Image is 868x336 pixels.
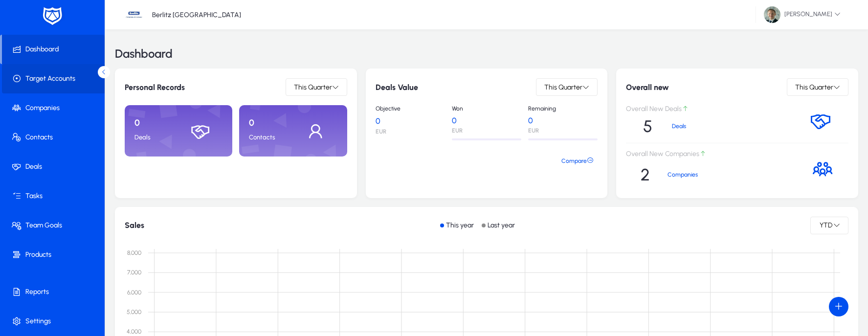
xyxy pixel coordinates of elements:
span: Dashboard [2,45,105,54]
span: Team Goals [2,221,107,230]
p: EUR [452,127,521,134]
p: Last year [488,221,515,229]
p: Objective [376,105,445,112]
p: 2 [641,165,650,185]
a: Companies [2,93,107,123]
text: 4,000 [127,328,141,335]
button: This Quarter [286,78,347,96]
span: Reports [2,287,107,297]
p: Companies [668,171,727,178]
img: white-logo.png [40,6,65,26]
span: Target Accounts [2,74,107,84]
span: Settings [2,316,107,326]
a: Settings [2,307,107,336]
span: Deals [2,162,107,172]
text: 7,000 [127,269,141,276]
span: This Quarter [294,83,332,91]
a: Products [2,240,107,269]
p: 0 [452,116,521,125]
p: Won [452,105,521,112]
p: EUR [528,127,598,134]
p: Contacts [249,134,293,141]
h6: Overall new [626,83,669,92]
p: Deals [134,134,178,141]
button: YTD [810,217,848,234]
img: 81.jpg [764,6,780,23]
p: 0 [134,118,178,129]
p: 5 [643,116,652,136]
h6: Deals Value [376,83,418,92]
h1: Sales [125,221,144,230]
span: Tasks [2,191,107,201]
p: EUR [376,128,445,135]
p: 0 [249,118,293,129]
h6: Personal Records [125,83,185,92]
button: This Quarter [787,78,848,96]
p: Berlitz [GEOGRAPHIC_DATA] [152,11,241,19]
img: 37.jpg [125,5,143,24]
p: 0 [376,116,445,126]
p: Overall New Companies [626,150,794,158]
span: Contacts [2,133,107,142]
p: This year [446,221,474,229]
h3: Dashboard [115,48,173,60]
button: This Quarter [536,78,598,96]
text: 5,000 [127,309,141,315]
p: 0 [528,116,598,125]
a: Target Accounts [2,64,107,93]
button: Compare [557,152,598,170]
span: Compare [561,154,594,168]
a: Deals [2,152,107,181]
a: Contacts [2,123,107,152]
text: 8,000 [127,249,141,256]
a: Reports [2,277,107,307]
p: Overall New Deals [626,105,789,113]
a: Team Goals [2,211,107,240]
span: [PERSON_NAME] [764,6,841,23]
p: Deals [672,123,720,130]
span: This Quarter [544,83,582,91]
p: Remaining [528,105,598,112]
span: YTD [819,221,833,229]
span: Companies [2,103,107,113]
a: Tasks [2,181,107,211]
text: 6,000 [127,289,141,296]
span: Products [2,250,107,260]
span: This Quarter [795,83,833,91]
button: [PERSON_NAME] [756,6,848,23]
